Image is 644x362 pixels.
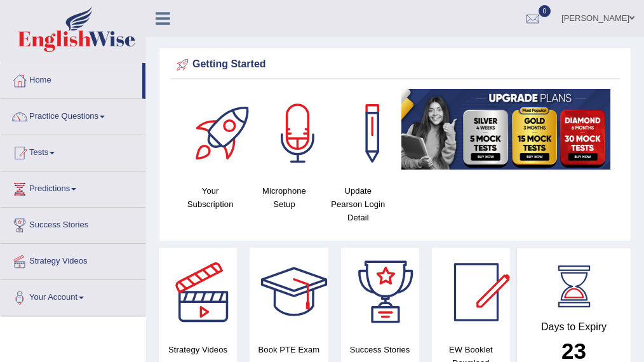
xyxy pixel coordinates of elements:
[1,99,145,131] a: Practice Questions
[328,184,389,224] h4: Update Pearson Login Detail
[1,135,145,167] a: Tests
[1,208,145,239] a: Success Stories
[531,321,617,333] h4: Days to Expiry
[1,280,145,312] a: Your Account
[253,184,314,211] h4: Microphone Setup
[173,55,617,74] div: Getting Started
[401,89,610,170] img: small5.jpg
[539,5,551,17] span: 0
[1,171,145,203] a: Predictions
[1,244,145,276] a: Strategy Videos
[159,343,237,356] h4: Strategy Videos
[1,63,142,95] a: Home
[180,184,241,211] h4: Your Subscription
[341,343,419,356] h4: Success Stories
[250,343,328,356] h4: Book PTE Exam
